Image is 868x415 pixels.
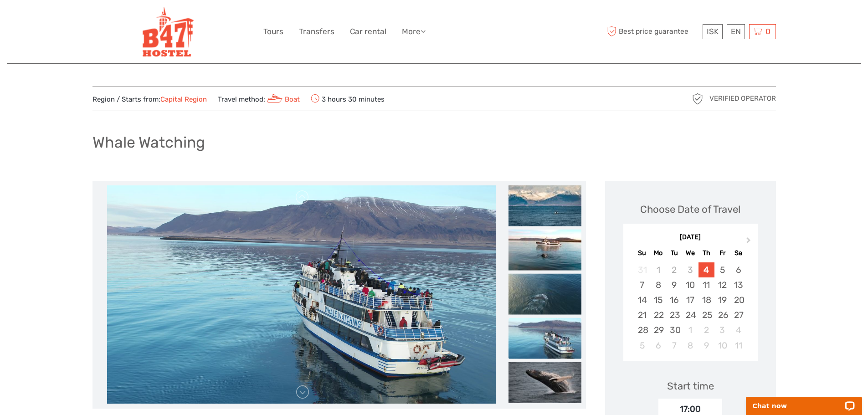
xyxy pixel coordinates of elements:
div: Choose Sunday, September 14th, 2025 [634,292,650,307]
div: Not available Monday, September 1st, 2025 [650,262,666,277]
div: Not available Wednesday, September 3rd, 2025 [682,262,698,277]
span: 0 [764,27,772,36]
span: Travel method: [218,92,300,105]
div: Choose Thursday, October 2nd, 2025 [699,323,714,338]
div: Choose Thursday, September 11th, 2025 [699,277,714,292]
div: Choose Sunday, September 21st, 2025 [634,307,650,323]
a: Capital Region [160,95,207,103]
div: Start time [667,379,714,393]
div: Choose Wednesday, September 24th, 2025 [682,307,698,323]
div: Choose Tuesday, September 30th, 2025 [666,323,682,338]
div: Su [634,247,650,259]
img: 98d8528756cd49ea8c2a8b38d58d818e_slider_thumbnail.jpeg [508,362,581,403]
img: 3a6082003c434ba09a303f11bd9a4b0b_main_slider.jpeg [107,185,496,404]
div: Choose Monday, September 29th, 2025 [650,323,666,338]
a: Tours [263,25,283,38]
div: Choose Thursday, September 4th, 2025 [699,262,714,277]
iframe: LiveChat chat widget [740,386,868,415]
div: Choose Thursday, September 25th, 2025 [699,307,714,323]
span: 3 hours 30 minutes [311,92,385,105]
div: Choose Date of Travel [640,202,740,216]
div: Choose Monday, September 15th, 2025 [650,292,666,307]
img: 3a6082003c434ba09a303f11bd9a4b0b_slider_thumbnail.jpeg [508,318,581,359]
div: Th [699,247,714,259]
div: Choose Friday, September 26th, 2025 [714,307,730,323]
div: Choose Sunday, September 28th, 2025 [634,323,650,338]
div: Choose Wednesday, September 10th, 2025 [682,277,698,292]
div: Choose Wednesday, October 8th, 2025 [682,338,698,353]
div: Choose Saturday, September 20th, 2025 [730,292,746,307]
a: More [402,25,426,38]
div: [DATE] [623,233,758,242]
button: Next Month [742,235,757,250]
div: Choose Friday, October 3rd, 2025 [714,323,730,338]
div: Choose Thursday, October 9th, 2025 [699,338,714,353]
div: Choose Wednesday, September 17th, 2025 [682,292,698,307]
a: Transfers [299,25,334,38]
div: Choose Saturday, October 11th, 2025 [730,338,746,353]
h1: Whale Watching [92,133,205,152]
div: Choose Friday, September 12th, 2025 [714,277,730,292]
div: Choose Sunday, October 5th, 2025 [634,338,650,353]
a: Boat [265,95,300,103]
div: Choose Thursday, September 18th, 2025 [699,292,714,307]
span: ISK [707,27,719,36]
div: Tu [666,247,682,259]
img: 845-366544b3-504b-45b0-a05b-c62db9b2adff_logo_big.jpg [143,7,194,56]
img: verified_operator_grey_128.png [690,92,705,106]
div: Choose Friday, September 5th, 2025 [714,262,730,277]
span: Verified Operator [709,94,776,103]
div: Choose Monday, October 6th, 2025 [650,338,666,353]
img: d8b60ceeed0a4535b894ee493b03c963_slider_thumbnail.jpeg [508,229,581,270]
img: a728e7ee043747a7bd976de2869c4803_slider_thumbnail.jpeg [508,185,581,226]
div: Choose Saturday, September 6th, 2025 [730,262,746,277]
span: Best price guarantee [605,24,700,39]
div: Not available Sunday, August 31st, 2025 [634,262,650,277]
span: Region / Starts from: [92,95,207,104]
div: Choose Sunday, September 7th, 2025 [634,277,650,292]
div: Choose Wednesday, October 1st, 2025 [682,323,698,338]
div: Choose Monday, September 22nd, 2025 [650,307,666,323]
div: Choose Friday, September 19th, 2025 [714,292,730,307]
div: We [682,247,698,259]
div: Not available Tuesday, September 2nd, 2025 [666,262,682,277]
div: Choose Monday, September 8th, 2025 [650,277,666,292]
div: EN [727,24,745,39]
div: Choose Tuesday, September 23rd, 2025 [666,307,682,323]
div: Sa [730,247,746,259]
div: Choose Saturday, September 27th, 2025 [730,307,746,323]
a: Car rental [350,25,386,38]
div: Choose Tuesday, September 9th, 2025 [666,277,682,292]
div: Mo [650,247,666,259]
div: Choose Friday, October 10th, 2025 [714,338,730,353]
div: Choose Tuesday, October 7th, 2025 [666,338,682,353]
div: Choose Saturday, October 4th, 2025 [730,323,746,338]
div: Fr [714,247,730,259]
img: d2e074052b314a42b51fad1f3070e0a1_slider_thumbnail.jpeg [508,273,581,314]
div: Choose Saturday, September 13th, 2025 [730,277,746,292]
div: month 2025-09 [626,262,755,353]
div: Choose Tuesday, September 16th, 2025 [666,292,682,307]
